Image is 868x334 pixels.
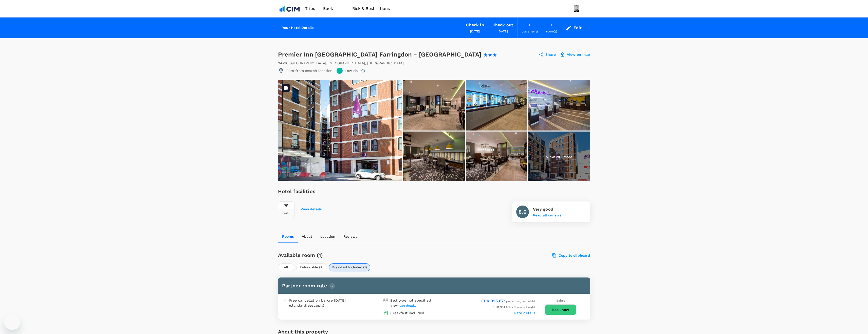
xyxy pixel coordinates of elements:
[282,234,294,239] p: Rooms
[528,132,590,182] img: Exterior
[390,304,416,307] span: View
[390,310,424,316] div: Breakfast included
[343,234,357,239] p: Reviews
[533,206,561,212] p: Very good
[481,300,535,303] span: / per room, per night
[305,6,315,12] span: Trips
[383,298,388,303] img: double-bed-icon
[545,304,576,315] button: Book now
[529,22,530,29] div: 1
[466,22,484,29] div: Check in
[399,304,416,307] span: rate details
[296,263,327,271] button: Refundable (2)
[466,80,527,131] img: Interior Restaurant
[533,213,561,217] button: Read all reviews
[302,234,312,239] p: About
[567,52,590,57] p: View on map
[403,80,465,131] img: Interior Restaurant
[278,50,506,59] div: Premier Inn [GEOGRAPHIC_DATA] Farringdon - [GEOGRAPHIC_DATA]
[546,154,572,159] p: View 28+ more
[278,187,322,195] h6: Hotel facilities
[466,132,527,182] img: Interior Restaurant
[403,132,465,182] img: Interior Restaurant
[470,30,480,33] span: [DATE]
[329,263,370,271] button: Breakfast Included (1)
[481,299,504,303] span: EUR 355.87
[301,207,322,211] button: View details
[329,283,335,289] img: info-tooltip-icon
[323,6,333,12] span: Book
[345,68,360,73] p: Low risk
[522,30,538,33] span: traveller(s)
[556,299,565,302] span: Sabre
[282,25,314,31] h6: Your Hotel Details
[574,24,582,31] div: Edit
[320,234,335,239] p: Location
[545,52,556,57] p: Share
[498,30,508,33] span: [DATE]
[284,212,289,215] div: Wifi
[339,68,340,73] span: 1
[390,298,431,303] div: Bed type not specified
[528,80,590,131] img: Reception
[492,305,509,309] span: EUR 354.18
[278,3,301,14] img: CIM ENVIRONMENTAL PTY LTD
[282,282,586,290] h6: Partner room rate
[546,30,557,33] span: room(s)
[572,4,582,14] img: Mark Ryan
[551,22,552,29] div: 1
[278,263,294,271] button: All
[4,314,20,330] iframe: Button to launch messaging window
[552,253,590,258] label: Copy to clipboard
[492,22,513,29] div: Check out
[278,61,404,66] div: 24-30 [GEOGRAPHIC_DATA] , [GEOGRAPHIC_DATA] , [GEOGRAPHIC_DATA]
[284,68,333,73] p: 1.0km from search location
[352,6,390,12] span: Risk & Restrictions
[519,208,526,216] h6: 8.6
[278,80,402,181] img: Exterior
[278,251,459,259] h6: Available room (1)
[514,311,535,315] label: Rate details
[492,305,535,309] span: for 1 room 1 night
[289,298,358,308] div: Free cancellation before [DATE] (standard apply)
[306,303,314,307] span: fees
